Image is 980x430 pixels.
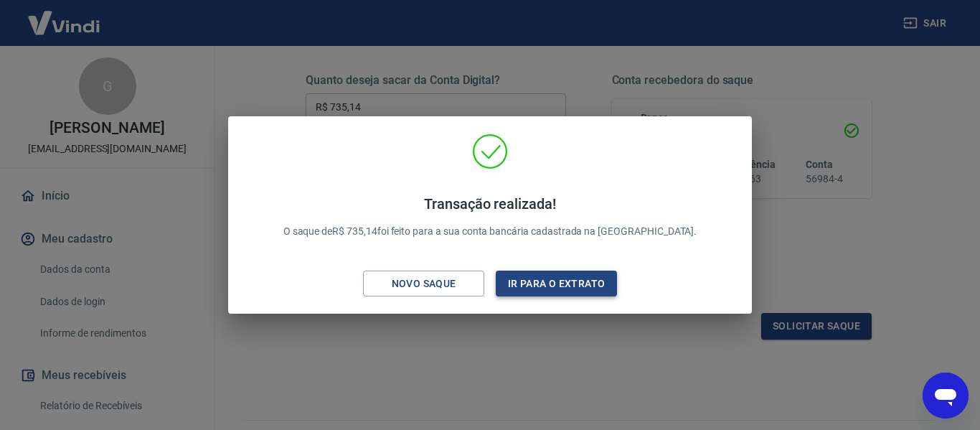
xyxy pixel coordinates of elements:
[283,195,697,239] p: O saque de R$ 735,14 foi feito para a sua conta bancária cadastrada na [GEOGRAPHIC_DATA].
[283,195,697,212] h4: Transação realizada!
[923,373,969,419] iframe: Botão para abrir a janela de mensagens
[496,271,617,297] button: Ir para o extrato
[374,275,473,293] div: Novo saque
[363,271,484,297] button: Novo saque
